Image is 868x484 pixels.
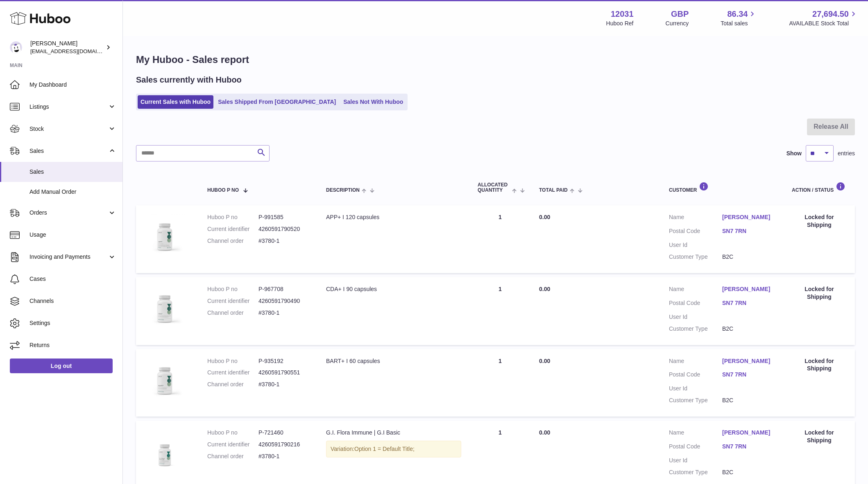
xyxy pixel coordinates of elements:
dt: User Id [669,241,722,249]
a: SN7 7RN [722,299,775,307]
div: Huboo Ref [606,20,634,27]
span: Option 1 = Default Title; [354,446,415,452]
dt: Current identifier [207,297,258,305]
span: Add Manual Order [29,188,116,196]
div: G.I. Flora Immune | G.I Basic [326,429,461,437]
dt: Name [669,285,722,295]
a: SN7 7RN [722,443,775,450]
dt: Current identifier [207,369,258,376]
dd: B2C [722,253,775,261]
div: [PERSON_NAME] [30,40,104,55]
a: [PERSON_NAME] [722,357,775,365]
span: 0.00 [539,429,550,436]
span: Total paid [539,188,568,193]
dt: Current identifier [207,225,258,233]
img: 120311716305389.jpg [144,357,185,398]
span: Huboo P no [207,188,239,193]
dd: P-991585 [258,213,310,221]
dt: Huboo P no [207,285,258,293]
dt: Customer Type [669,397,722,404]
img: 120311718619781.jpg [144,429,185,470]
a: Log out [10,359,113,373]
dt: Customer Type [669,468,722,476]
td: 1 [469,205,531,273]
div: Customer [669,182,775,193]
span: My Dashboard [29,81,116,89]
dt: Customer Type [669,253,722,261]
span: ALLOCATED Quantity [478,182,510,193]
a: SN7 7RN [722,371,775,379]
td: 1 [469,349,531,417]
span: Sales [29,147,108,155]
div: CDA+ I 90 capsules [326,285,461,293]
dt: Postal Code [669,371,722,381]
span: Listings [29,103,108,111]
div: Locked for Shipping [792,429,847,444]
a: [PERSON_NAME] [722,285,775,293]
div: Variation: [326,441,461,457]
h1: My Huboo - Sales report [136,53,855,66]
dd: 4260591790551 [258,369,310,376]
dt: Huboo P no [207,429,258,437]
span: [EMAIL_ADDRESS][DOMAIN_NAME] [30,48,120,54]
img: 120311718617736.jpg [144,213,185,254]
span: 0.00 [539,358,550,364]
div: Locked for Shipping [792,285,847,301]
dd: #3780-1 [258,309,310,317]
dd: #3780-1 [258,237,310,245]
td: 1 [469,277,531,345]
dd: #3780-1 [258,453,310,460]
dt: Name [669,213,722,223]
dt: Postal Code [669,299,722,309]
a: [PERSON_NAME] [722,213,775,221]
a: [PERSON_NAME] [722,429,775,437]
div: Locked for Shipping [792,213,847,229]
dt: User Id [669,385,722,392]
div: Locked for Shipping [792,357,847,373]
dt: Postal Code [669,443,722,453]
dd: B2C [722,325,775,333]
span: entries [838,150,855,157]
dt: Name [669,357,722,367]
div: Action / Status [792,182,847,193]
label: Show [786,150,802,157]
a: 27,694.50 AVAILABLE Stock Total [789,9,858,27]
dt: Postal Code [669,227,722,237]
span: Total sales [721,20,757,27]
img: admin@makewellforyou.com [10,41,22,54]
span: Settings [29,319,116,327]
a: Sales Shipped From [GEOGRAPHIC_DATA] [215,95,339,109]
dt: User Id [669,313,722,321]
dd: B2C [722,397,775,404]
span: 86.34 [727,9,748,20]
div: BART+ I 60 capsules [326,357,461,365]
dd: 4260591790520 [258,225,310,233]
span: Stock [29,125,108,133]
dt: Name [669,429,722,439]
span: Orders [29,209,108,217]
dd: P-721460 [258,429,310,437]
img: 120311718618006.jpg [144,285,185,326]
dt: Huboo P no [207,213,258,221]
a: 86.34 Total sales [721,9,757,27]
span: Invoicing and Payments [29,253,108,261]
span: 27,694.50 [812,9,849,20]
dd: P-967708 [258,285,310,293]
div: APP+ I 120 capsules [326,213,461,221]
dd: #3780-1 [258,381,310,388]
span: Channels [29,297,116,305]
h2: Sales currently with Huboo [136,74,242,85]
span: Sales [29,168,116,176]
dd: 4260591790216 [258,441,310,448]
strong: GBP [671,9,689,20]
dt: Customer Type [669,325,722,333]
span: AVAILABLE Stock Total [789,20,858,27]
dt: Channel order [207,237,258,245]
dt: Channel order [207,453,258,460]
strong: 12031 [611,9,634,20]
span: Returns [29,341,116,349]
dt: Current identifier [207,441,258,448]
a: SN7 7RN [722,227,775,235]
dt: Huboo P no [207,357,258,365]
span: Description [326,188,360,193]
